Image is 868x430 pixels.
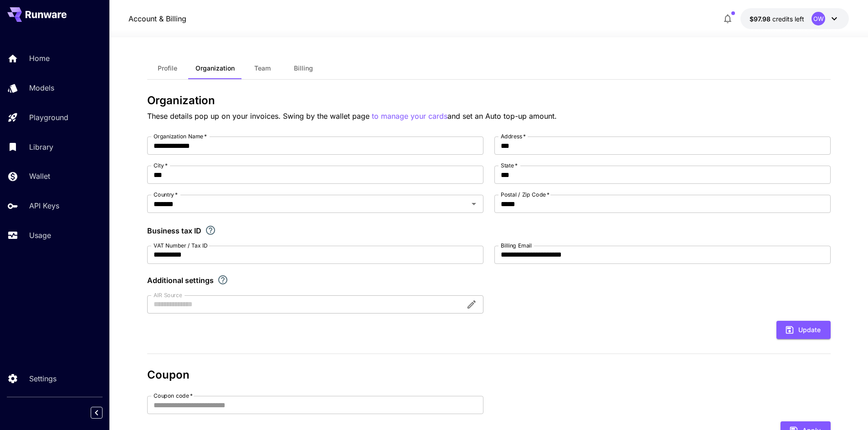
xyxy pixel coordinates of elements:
[91,407,103,419] button: Collapse sidebar
[154,242,208,249] label: VAT Number / Tax ID
[29,112,68,123] p: Playground
[372,111,447,122] button: to manage your cards
[447,111,557,121] span: and set an Auto top-up amount.
[128,13,186,24] nav: breadcrumb
[154,392,193,400] label: Coupon code
[740,8,849,29] button: $97.98189OW
[154,291,182,299] label: AIR Source
[217,274,228,285] svg: Explore additional customization settings
[750,14,804,24] div: $97.98189
[147,225,201,236] p: Business tax ID
[776,321,831,339] button: Update
[128,13,186,24] a: Account & Billing
[147,111,372,121] span: These details pop up on your invoices. Swing by the wallet page
[29,53,50,64] p: Home
[29,171,50,182] p: Wallet
[147,275,214,286] p: Additional settings
[154,162,168,169] label: City
[750,15,772,23] span: $97.98
[154,132,207,140] label: Organization Name
[158,64,177,72] span: Profile
[501,162,518,169] label: State
[501,191,550,198] label: Postal / Zip Code
[29,142,53,152] p: Library
[147,369,831,381] h3: Coupon
[254,64,271,72] span: Team
[29,82,54,93] p: Models
[154,191,178,198] label: Country
[772,15,804,23] span: credits left
[147,94,831,107] h3: Organization
[29,230,51,241] p: Usage
[294,64,313,72] span: Billing
[29,200,59,211] p: API Keys
[501,132,526,140] label: Address
[467,197,480,210] button: Open
[205,225,216,236] svg: If you are a business tax registrant, please enter your business tax ID here.
[195,64,235,72] span: Organization
[812,12,825,25] div: OW
[29,373,56,384] p: Settings
[98,405,109,421] div: Collapse sidebar
[501,242,532,249] label: Billing Email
